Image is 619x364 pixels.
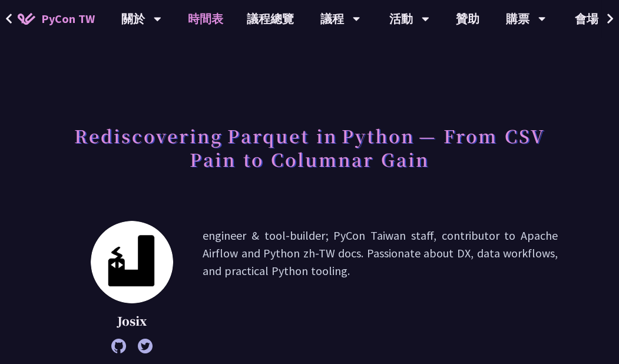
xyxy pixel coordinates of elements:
p: engineer & tool-builder; PyCon Taiwan staff, contributor to Apache Airflow and Python zh-TW docs.... [203,227,558,348]
span: PyCon TW [41,10,95,28]
h1: Rediscovering Parquet in Python — From CSV Pain to Columnar Gain [61,118,558,177]
p: Josix [91,312,173,330]
img: Home icon of PyCon TW 2025 [18,13,35,25]
a: PyCon TW [6,4,107,34]
img: Josix [91,221,173,303]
